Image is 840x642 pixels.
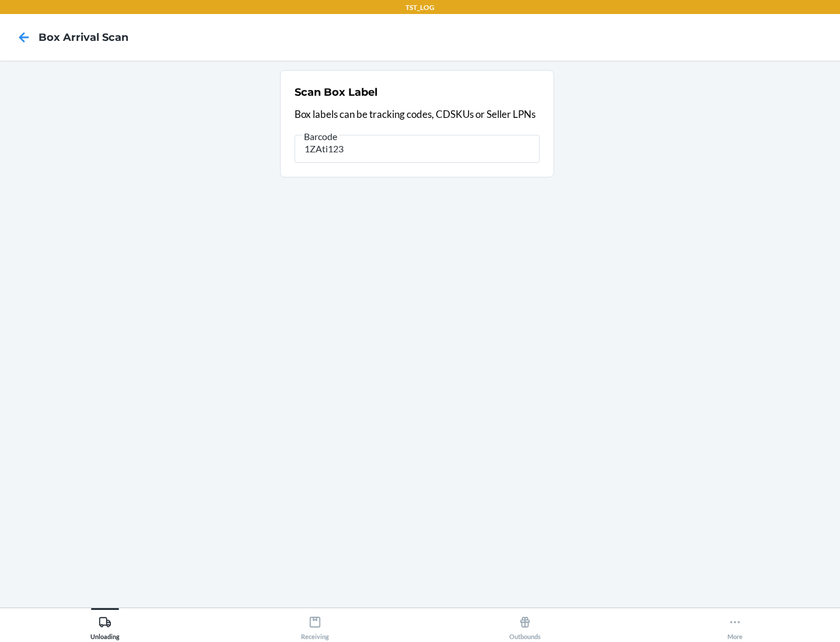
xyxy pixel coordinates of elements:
[295,85,377,100] h2: Scan Box Label
[302,131,339,142] span: Barcode
[301,611,329,640] div: Receiving
[727,611,743,640] div: More
[405,2,435,13] p: TST_LOG
[509,611,541,640] div: Outbounds
[295,135,540,163] input: Barcode
[38,30,128,45] h4: Box Arrival Scan
[630,608,840,640] button: More
[210,608,420,640] button: Receiving
[420,608,630,640] button: Outbounds
[295,107,540,122] p: Box labels can be tracking codes, CDSKUs or Seller LPNs
[90,611,120,640] div: Unloading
